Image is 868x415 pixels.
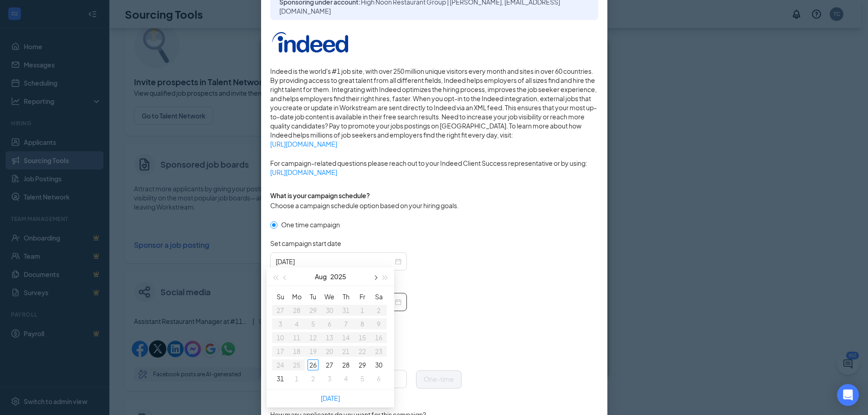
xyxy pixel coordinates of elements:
[338,290,354,303] th: Th
[321,358,338,372] td: 2025-08-27
[305,358,321,372] td: 2025-08-26
[340,373,351,384] div: 4
[338,358,354,372] td: 2025-08-28
[837,384,859,406] div: Open Intercom Messenger
[270,168,598,177] a: [URL][DOMAIN_NAME]
[272,290,288,303] th: Su
[330,267,346,286] button: 2025
[370,372,387,385] td: 2025-09-06
[276,256,393,266] input: 2025-08-26
[308,359,318,370] div: 26
[373,373,384,384] div: 6
[275,373,286,384] div: 31
[270,239,341,248] span: Set campaign start date
[270,201,459,210] span: Choose a campaign schedule option based on your hiring goals.
[291,373,302,384] div: 1
[321,372,338,385] td: 2025-09-03
[370,358,387,372] td: 2025-08-30
[277,220,344,230] span: One time campaign
[357,373,368,384] div: 5
[357,359,368,370] div: 29
[373,359,384,370] div: 30
[324,373,335,384] div: 3
[338,372,354,385] td: 2025-09-04
[305,290,321,303] th: Tu
[340,359,351,370] div: 28
[288,290,305,303] th: Mo
[315,267,327,286] button: Aug
[308,373,318,384] div: 2
[270,159,598,177] span: For campaign-related questions please reach out to your Indeed Client Success representative or b...
[354,358,370,372] td: 2025-08-29
[354,290,370,303] th: Fr
[321,290,338,303] th: We
[424,375,454,383] span: One-time
[288,372,305,385] td: 2025-09-01
[370,290,387,303] th: Sa
[321,394,340,402] a: [DATE]
[305,372,321,385] td: 2025-09-02
[270,139,598,149] a: [URL][DOMAIN_NAME]
[324,359,335,370] div: 27
[354,372,370,385] td: 2025-09-05
[270,67,598,149] span: Indeed is the world's #1 job site, with over 250 million unique visitors every month and sites in...
[270,191,370,200] span: What is your campaign schedule?
[272,372,288,385] td: 2025-08-31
